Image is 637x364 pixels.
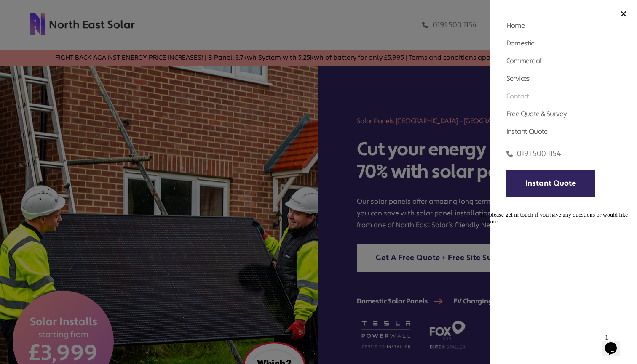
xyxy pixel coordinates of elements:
[506,56,542,65] a: Commercial
[621,11,626,17] img: close icon
[506,170,595,197] a: Instant Quote
[506,149,513,159] img: phone icon
[506,127,548,136] a: Instant Quote
[506,21,525,30] a: Home
[506,39,534,48] a: Domestic
[477,208,629,326] iframe: chat widget
[506,149,561,159] a: 0191 500 1154
[602,330,629,356] iframe: chat widget
[506,92,529,101] a: Contact
[3,3,155,17] div: Hi, please get in touch if you have any questions or would like a quote.
[506,74,530,83] a: Services
[3,3,151,16] span: Hi, please get in touch if you have any questions or would like a quote.
[506,109,567,118] a: Free Quote & Survey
